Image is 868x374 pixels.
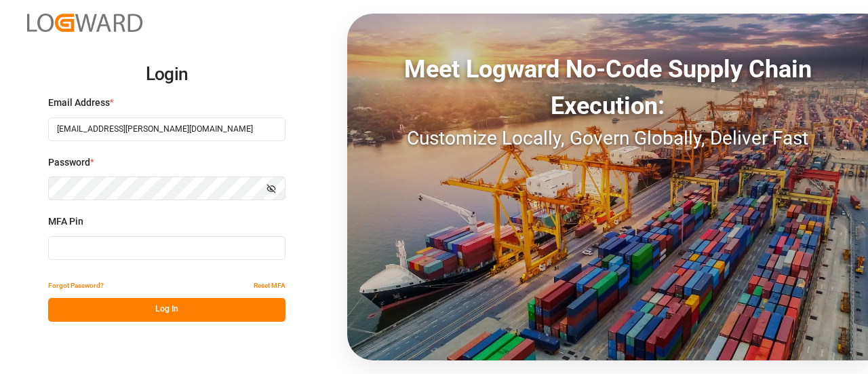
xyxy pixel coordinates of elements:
span: MFA Pin [48,214,83,229]
span: Email Address [48,96,110,110]
button: Reset MFA [254,274,285,298]
div: Customize Locally, Govern Globally, Deliver Fast [347,124,868,153]
input: Enter your email [48,117,285,141]
div: Meet Logward No-Code Supply Chain Execution: [347,51,868,124]
img: Logward_new_orange.png [27,14,142,32]
button: Forgot Password? [48,274,104,298]
span: Password [48,155,90,170]
button: Log In [48,298,285,322]
h2: Login [48,53,285,96]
